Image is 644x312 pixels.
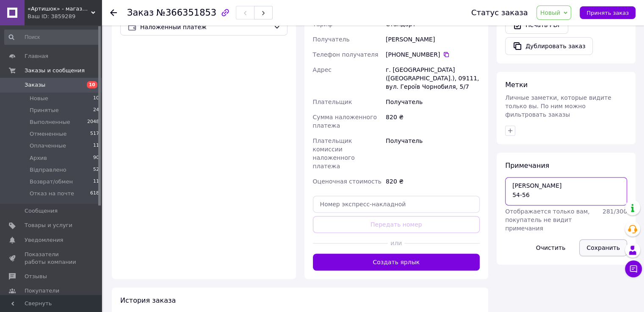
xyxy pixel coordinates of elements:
span: Тариф [313,21,333,27]
span: Плательщик комиссии наложенного платежа [313,137,355,170]
span: Плательщик [313,99,352,105]
span: Главная [25,52,48,60]
div: [PHONE_NUMBER] [386,50,480,59]
div: 820 ₴ [384,109,481,133]
div: Получатель [384,133,481,174]
span: Получатель [313,36,350,43]
span: Заказы [25,81,45,89]
span: Отображается только вам, покупатель не видит примечания [505,208,590,232]
span: 24 [93,107,99,114]
span: или [388,239,404,247]
span: 2048 [87,118,99,126]
span: 517 [90,130,99,138]
span: Покупатели [25,287,59,295]
span: 11 [93,178,99,186]
span: Отзывы [25,273,47,280]
button: Принять заказ [580,6,636,19]
span: Возврат/обмен [30,178,73,186]
span: Отказ на почте [30,190,74,197]
span: Принять заказ [586,10,629,16]
button: Дублировать заказ [505,37,593,55]
span: Оплаченные [30,142,66,150]
span: Личные заметки, которые видите только вы. По ним можно фильтровать заказы [505,94,611,118]
button: Очистить [529,239,573,256]
span: Показатели работы компании [25,251,78,266]
div: Получатель [384,94,481,109]
span: 11 [93,142,99,150]
span: Примечания [505,161,549,170]
div: г. [GEOGRAPHIC_DATA] ([GEOGRAPHIC_DATA].), 09111, вул. Героїв Чорнобиля, 5/7 [384,62,481,94]
span: Заказ [127,8,154,18]
span: №366351853 [156,8,216,18]
span: 281 / 300 [603,208,627,215]
span: История заказа [120,296,176,304]
button: Создать ярлык [313,254,480,271]
span: 90 [93,154,99,162]
span: 10 [87,81,97,88]
span: Адрес [313,66,332,73]
input: Номер экспресс-накладной [313,196,480,213]
span: «Артишок» - магазин женской одежды [28,5,91,13]
span: 10 [93,95,99,102]
span: Заказы и сообщения [25,67,85,74]
span: Відправлено [30,166,66,174]
span: Уведомления [25,236,63,244]
div: Статус заказа [471,8,528,17]
span: Сумма наложенного платежа [313,114,377,129]
span: Принятые [30,107,59,114]
span: Отмененные [30,130,66,138]
span: Выполненные [30,118,70,126]
span: Новый [540,9,561,16]
div: 820 ₴ [384,174,481,189]
div: Ваш ID: 3859289 [28,13,102,20]
span: Товары и услуги [25,222,72,229]
div: Вернуться назад [110,8,117,17]
span: Телефон получателя [313,51,379,58]
span: Наложенный платеж [140,22,270,32]
button: Сохранить [579,239,627,256]
textarea: [PERSON_NAME] 54-56 [505,177,627,205]
span: Новые [30,95,48,102]
div: [PERSON_NAME] [384,32,481,47]
button: Чат с покупателем [625,260,642,277]
span: Оценочная стоимость [313,178,382,185]
span: Архив [30,154,47,162]
input: Поиск [4,30,100,45]
span: Метки [505,81,528,89]
span: Сообщения [25,207,58,215]
span: 618 [90,190,99,197]
span: 52 [93,166,99,174]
